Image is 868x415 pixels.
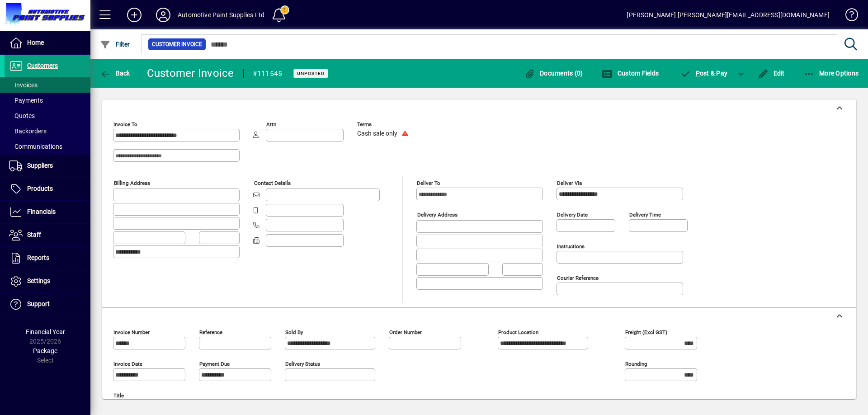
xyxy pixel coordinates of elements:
a: Knowledge Base [839,2,857,31]
mat-label: Payment due [199,361,230,367]
span: Customers [27,62,58,69]
a: Reports [5,247,90,269]
span: Financials [27,208,56,215]
span: Financial Year [26,328,65,335]
mat-label: Product location [498,329,538,335]
mat-label: Delivery date [557,212,588,218]
a: Settings [5,270,90,292]
span: Cash sale only [357,130,397,137]
span: Edit [758,70,785,77]
mat-label: Reference [199,329,222,335]
span: Unposted [297,71,325,76]
span: Back [100,70,130,77]
mat-label: Title [113,392,124,399]
a: Financials [5,201,90,223]
div: #111545 [253,66,283,81]
a: Support [5,293,90,316]
span: Staff [27,231,41,238]
span: Backorders [9,127,47,135]
span: Products [27,185,53,192]
span: Terms [357,122,411,127]
span: Suppliers [27,162,53,169]
mat-label: Delivery status [285,361,320,367]
span: Filter [100,41,130,48]
a: Invoices [5,77,90,93]
div: Automotive Paint Supplies Ltd [178,8,264,22]
mat-label: Attn [266,121,276,127]
span: Home [27,39,44,46]
app-page-header-button: Back [90,65,140,81]
span: Quotes [9,112,35,119]
a: Products [5,178,90,200]
span: Documents (0) [524,70,583,77]
button: Back [98,65,132,81]
button: Add [120,7,149,23]
div: [PERSON_NAME] [PERSON_NAME][EMAIL_ADDRESS][DOMAIN_NAME] [627,8,830,22]
span: Communications [9,143,62,150]
mat-label: Freight (excl GST) [625,329,667,335]
span: Custom Fields [602,70,659,77]
button: Documents (0) [522,65,585,81]
button: Post & Pay [675,65,732,81]
button: Edit [755,65,787,81]
span: Customer Invoice [152,40,202,49]
div: Customer Invoice [147,66,234,80]
button: Profile [149,7,178,23]
span: Invoices [9,81,38,89]
a: Quotes [5,108,90,123]
button: Filter [98,36,132,52]
span: Package [33,347,57,354]
button: Custom Fields [599,65,661,81]
span: P [696,70,700,77]
span: Reports [27,254,49,261]
a: Backorders [5,123,90,139]
a: Home [5,32,90,54]
span: ost & Pay [680,70,727,77]
a: Payments [5,93,90,108]
span: More Options [804,70,859,77]
span: Settings [27,277,50,284]
mat-label: Rounding [625,361,647,367]
mat-label: Delivery time [629,212,661,218]
mat-label: Sold by [285,329,303,335]
mat-label: Instructions [557,243,585,250]
mat-label: Invoice number [113,329,150,335]
a: Communications [5,139,90,154]
mat-label: Invoice date [113,361,142,367]
button: More Options [802,65,861,81]
span: Support [27,300,50,307]
mat-label: Order number [389,329,422,335]
mat-label: Deliver via [557,180,582,186]
mat-label: Courier Reference [557,275,599,281]
mat-label: Invoice To [113,121,137,127]
a: Suppliers [5,155,90,177]
span: Payments [9,97,43,104]
a: Staff [5,224,90,246]
mat-label: Deliver To [417,180,440,186]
